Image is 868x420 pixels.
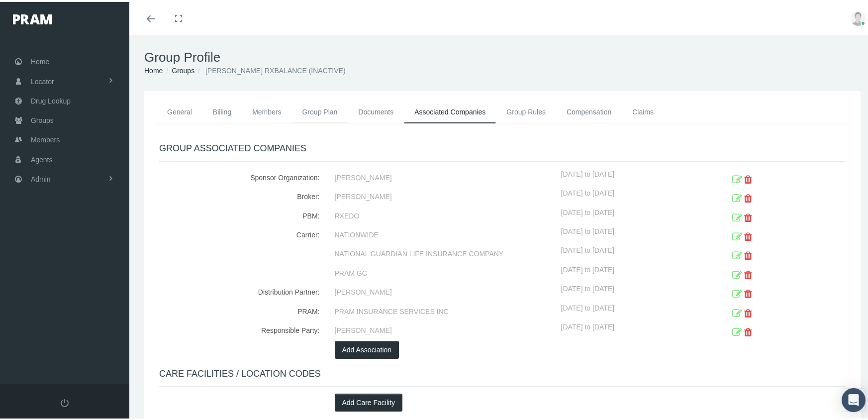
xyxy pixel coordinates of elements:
[242,99,291,121] a: Members
[327,243,561,262] div: NATIONAL GUARDIAN LIFE INSURANCE COMPANY
[327,224,561,243] div: NATIONWIDE
[31,128,60,147] span: Members
[31,148,53,167] span: Agents
[159,141,846,152] h4: GROUP ASSOCIATED COMPANIES
[152,319,327,338] div: Responsible Party:
[851,9,866,24] img: user-placeholder.jpg
[31,90,71,108] span: Drug Lookup
[13,12,52,22] img: PRAM_20_x_78.png
[561,262,701,281] div: [DATE] to [DATE]
[159,367,846,378] h4: CARE FACILITIES / LOCATION CODES
[561,205,701,224] div: [DATE] to [DATE]
[172,65,194,73] a: Groups
[556,99,622,121] a: Compensation
[622,99,664,121] a: Claims
[152,224,327,243] div: Carrier:
[327,301,561,319] div: PRAM INSURANCE SERVICES INC
[335,392,403,410] button: Add Care Facility
[561,243,701,262] div: [DATE] to [DATE]
[327,186,561,205] div: [PERSON_NAME]
[327,262,561,281] div: PRAM GC
[561,167,701,186] div: [DATE] to [DATE]
[205,65,346,73] span: [PERSON_NAME] RXBALANCE (INACTIVE)
[152,205,327,224] div: PBM:
[144,65,163,73] a: Home
[144,48,861,63] h1: Group Profile
[327,319,561,338] div: [PERSON_NAME]
[31,70,54,89] span: Locator
[842,386,866,410] div: Open Intercom Messenger
[561,319,701,338] div: [DATE] to [DATE]
[561,281,701,300] div: [DATE] to [DATE]
[335,339,399,357] button: Add Association
[152,167,327,186] div: Sponsor Organization:
[152,281,327,300] div: Distribution Partner:
[348,99,404,121] a: Documents
[292,99,348,121] a: Group Plan
[327,281,561,300] div: [PERSON_NAME]
[561,186,701,205] div: [DATE] to [DATE]
[327,167,561,186] div: [PERSON_NAME]
[152,186,327,205] div: Broker:
[152,301,327,319] div: PRAM:
[31,50,49,69] span: Home
[31,168,51,187] span: Admin
[157,99,202,121] a: General
[202,99,242,121] a: Billing
[31,109,54,128] span: Groups
[561,224,701,243] div: [DATE] to [DATE]
[327,205,561,224] div: RXEDO
[561,301,701,319] div: [DATE] to [DATE]
[496,99,556,121] a: Group Rules
[404,99,496,121] a: Associated Companies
